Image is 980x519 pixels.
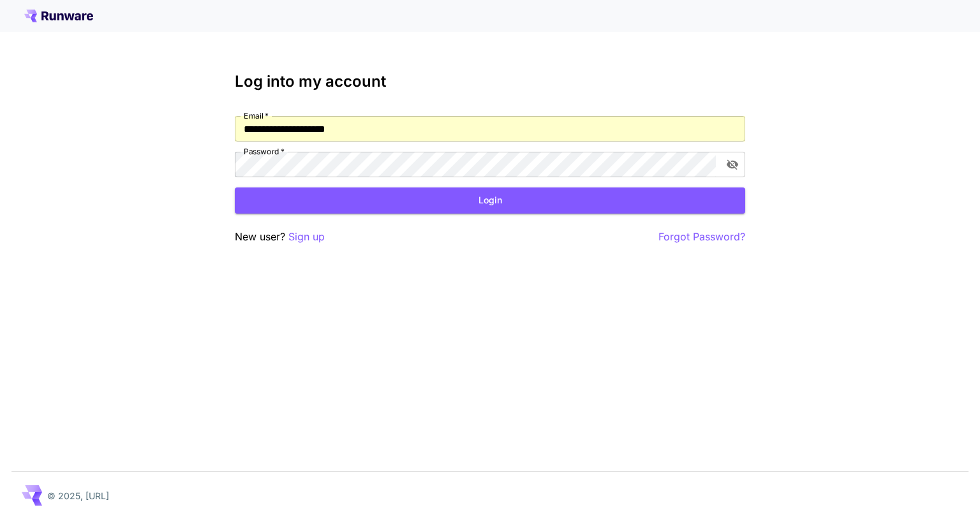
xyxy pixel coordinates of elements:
[235,187,745,214] button: Login
[235,73,745,91] h3: Log into my account
[288,229,325,245] button: Sign up
[244,110,269,121] label: Email
[721,153,744,176] button: toggle password visibility
[235,229,325,245] p: New user?
[47,489,109,502] p: © 2025, [URL]
[658,229,745,245] button: Forgot Password?
[244,146,285,157] label: Password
